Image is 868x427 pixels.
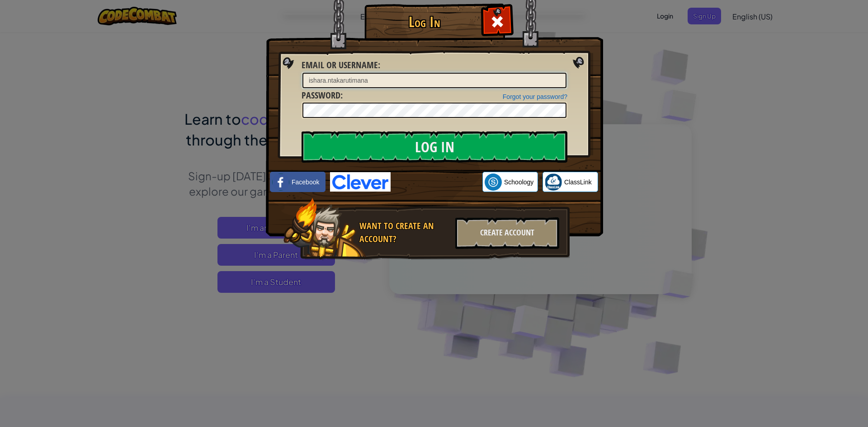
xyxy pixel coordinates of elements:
[545,174,562,191] img: classlink-logo-small.png
[359,220,450,245] div: Want to create an account?
[455,217,559,249] div: Create Account
[564,178,592,187] span: ClassLink
[391,172,482,192] iframe: Sign in with Google Button
[302,131,567,163] input: Log In
[302,89,343,102] label: :
[292,178,319,187] span: Facebook
[485,174,502,191] img: schoology.png
[302,89,340,101] span: Password
[272,174,289,191] img: facebook_small.png
[302,59,380,72] label: :
[302,59,378,71] span: Email or Username
[503,93,567,100] a: Forgot your password?
[504,178,533,187] span: Schoology
[367,14,482,30] h1: Log In
[330,172,391,192] img: clever-logo-blue.png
